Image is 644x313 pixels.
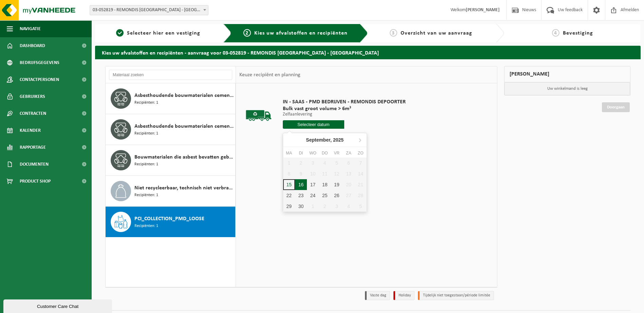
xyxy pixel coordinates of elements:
[134,192,158,199] span: Recipiënten: 1
[466,7,500,13] strong: [PERSON_NAME]
[333,138,344,142] i: 2025
[95,46,641,59] h2: Kies uw afvalstoffen en recipiënten - aanvraag voor 03-052819 - REMONDIS [GEOGRAPHIC_DATA] - [GEO...
[307,179,319,190] div: 17
[90,5,208,15] span: 03-052819 - REMONDIS WEST-VLAANDEREN - OOSTENDE
[254,30,348,36] span: Kies uw afvalstoffen en recipiënten
[3,298,113,313] iframe: chat widget
[504,66,630,82] div: [PERSON_NAME]
[20,20,41,37] span: Navigatie
[134,223,158,229] span: Recipiënten: 1
[90,5,208,15] span: 03-052819 - REMONDIS WEST-VLAANDEREN - OOSTENDE
[331,201,343,212] div: 3
[106,83,236,114] button: Asbesthoudende bouwmaterialen cementgebonden (hechtgebonden) Recipiënten: 1
[20,156,49,173] span: Documenten
[283,120,344,129] input: Selecteer datum
[134,122,234,130] span: Asbesthoudende bouwmaterialen cementgebonden met isolatie(hechtgebonden)
[20,71,59,88] span: Contactpersonen
[134,130,158,137] span: Recipiënten: 1
[20,105,46,122] span: Contracten
[106,145,236,176] button: Bouwmaterialen die asbest bevatten gebonden aan cement, bitumen, kunststof of lijm (hechtgebonden...
[307,201,319,212] div: 1
[283,105,406,112] span: Bulk vast groot volume > 6m³
[331,150,343,156] div: vr
[418,291,494,300] li: Tijdelijk niet toegestaan/période limitée
[98,29,218,37] a: 1Selecteer hier een vestiging
[390,29,397,37] span: 3
[295,150,307,156] div: di
[116,29,124,37] span: 1
[295,190,307,201] div: 23
[355,150,367,156] div: zo
[319,150,331,156] div: do
[106,176,236,207] button: Niet recycleerbaar, technisch niet verbrandbaar afval (brandbaar) Recipiënten: 1
[365,291,390,300] li: Vaste dag
[295,201,307,212] div: 30
[20,122,41,139] span: Kalender
[283,99,406,105] span: IN - SAAS - PMD BEDRIJVEN - REMONDIS DEPOORTER
[283,112,406,117] p: Zelfaanlevering
[127,30,200,36] span: Selecteer hier een vestiging
[283,150,295,156] div: ma
[283,179,295,190] div: 15
[504,82,630,95] p: Uw winkelmand is leeg
[20,88,45,105] span: Gebruikers
[134,91,234,100] span: Asbesthoudende bouwmaterialen cementgebonden (hechtgebonden)
[552,29,559,37] span: 4
[307,190,319,201] div: 24
[319,201,331,212] div: 2
[401,30,472,36] span: Overzicht van uw aanvraag
[106,207,236,237] button: PCI_COLLECTION_PMD_LOOSE Recipiënten: 1
[20,173,51,190] span: Product Shop
[109,70,232,80] input: Materiaal zoeken
[20,37,45,54] span: Dashboard
[134,153,234,161] span: Bouwmaterialen die asbest bevatten gebonden aan cement, bitumen, kunststof of lijm (hechtgebonden...
[331,179,343,190] div: 19
[602,102,630,112] a: Doorgaan
[393,291,415,300] li: Holiday
[303,134,346,145] div: September,
[295,179,307,190] div: 16
[331,190,343,201] div: 26
[134,215,204,223] span: PCI_COLLECTION_PMD_LOOSE
[236,66,304,83] div: Keuze recipiënt en planning
[319,179,331,190] div: 18
[319,190,331,201] div: 25
[307,150,319,156] div: wo
[20,139,46,156] span: Rapportage
[343,150,354,156] div: za
[563,30,593,36] span: Bevestiging
[20,54,59,71] span: Bedrijfsgegevens
[283,201,295,212] div: 29
[243,29,251,37] span: 2
[106,114,236,145] button: Asbesthoudende bouwmaterialen cementgebonden met isolatie(hechtgebonden) Recipiënten: 1
[134,100,158,106] span: Recipiënten: 1
[283,190,295,201] div: 22
[134,161,158,168] span: Recipiënten: 1
[134,184,234,192] span: Niet recycleerbaar, technisch niet verbrandbaar afval (brandbaar)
